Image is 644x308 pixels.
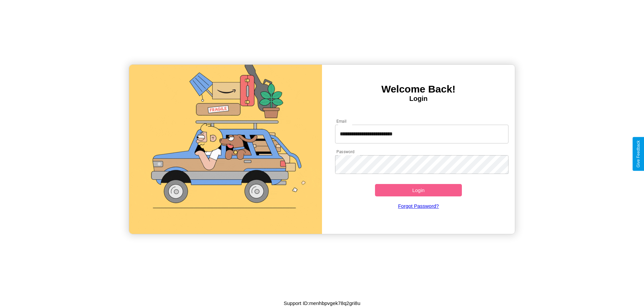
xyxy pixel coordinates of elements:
label: Password [336,149,354,155]
img: gif [129,65,322,234]
a: Forgot Password? [332,196,505,215]
label: Email [336,118,347,124]
h3: Welcome Back! [322,83,515,95]
h4: Login [322,95,515,103]
div: Give Feedback [636,140,641,168]
button: Login [375,184,462,196]
p: Support ID: menhbpvgek78q2gri8u [284,299,361,308]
